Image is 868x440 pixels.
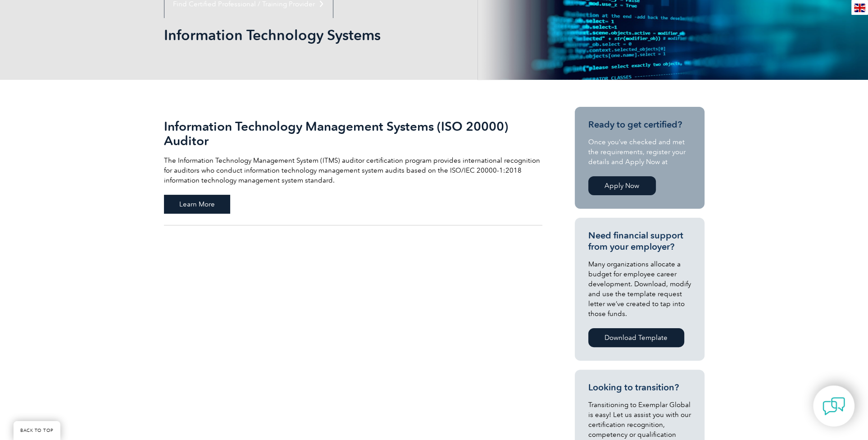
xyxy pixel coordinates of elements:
[588,176,656,195] a: Apply Now
[164,119,542,148] h2: Information Technology Management Systems (ISO 20000) Auditor
[14,421,60,440] a: BACK TO TOP
[588,328,684,347] a: Download Template
[164,26,510,44] h1: Information Technology Systems
[588,230,691,252] h3: Need financial support from your employer?
[588,382,691,393] h3: Looking to transition?
[823,395,845,417] img: contact-chat.png
[164,195,230,214] span: Learn More
[164,156,542,185] p: The Information Technology Management System (ITMS) auditor certification program provides intern...
[854,4,865,12] img: en
[164,107,542,225] a: Information Technology Management Systems (ISO 20000) Auditor The Information Technology Manageme...
[588,137,691,167] p: Once you’ve checked and met the requirements, register your details and Apply Now at
[588,119,691,130] h3: Ready to get certified?
[588,259,691,319] p: Many organizations allocate a budget for employee career development. Download, modify and use th...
